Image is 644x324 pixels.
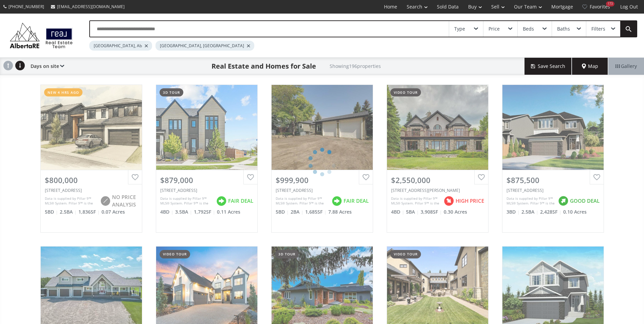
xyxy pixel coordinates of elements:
h1: Real Estate and Homes for Sale [211,61,316,71]
h2: Showing 196 properties [330,64,381,69]
span: [PHONE_NUMBER] [8,4,44,10]
div: Type [454,26,465,31]
div: Beds [523,26,534,31]
div: Price [489,26,500,31]
div: Map [572,58,608,75]
div: [GEOGRAPHIC_DATA], Ab [89,41,152,51]
div: Baths [557,26,570,31]
div: [GEOGRAPHIC_DATA], [GEOGRAPHIC_DATA] [155,41,254,51]
img: Logo [7,21,76,50]
span: [EMAIL_ADDRESS][DOMAIN_NAME] [57,4,125,10]
div: Filters [591,26,605,31]
span: Gallery [615,63,637,70]
a: [EMAIL_ADDRESS][DOMAIN_NAME] [48,0,128,13]
div: 173 [606,1,614,6]
span: Map [582,63,598,70]
div: Gallery [608,58,644,75]
div: Days on site [27,58,64,75]
button: Save Search [525,58,572,75]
